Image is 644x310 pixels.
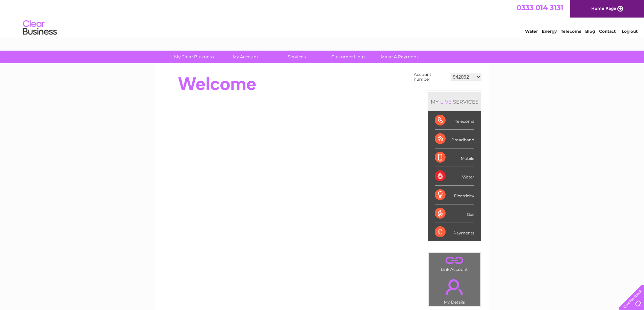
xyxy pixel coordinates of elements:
[372,51,427,63] a: Make A Payment
[435,204,474,223] div: Gas
[599,29,616,34] a: Contact
[439,98,453,105] div: LIVE
[163,4,482,33] div: Clear Business is a trading name of Verastar Limited (registered in [GEOGRAPHIC_DATA] No. 3667643...
[517,3,563,12] a: 0333 014 3131
[435,167,474,186] div: Water
[622,29,638,34] a: Log out
[217,51,273,63] a: My Account
[428,252,481,274] td: Link Account
[320,51,376,63] a: Customer Help
[412,71,449,83] td: Account number
[430,275,479,299] a: .
[435,111,474,130] div: Telecoms
[269,51,325,63] a: Services
[542,29,557,34] a: Energy
[430,254,479,266] a: .
[435,130,474,148] div: Broadband
[561,29,581,34] a: Telecoms
[428,92,481,111] div: MY SERVICES
[435,148,474,167] div: Mobile
[525,29,538,34] a: Water
[428,274,481,307] td: My Details
[166,51,222,63] a: My Clear Business
[435,186,474,204] div: Electricity
[435,223,474,241] div: Payments
[585,29,595,34] a: Blog
[23,18,57,38] img: logo.png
